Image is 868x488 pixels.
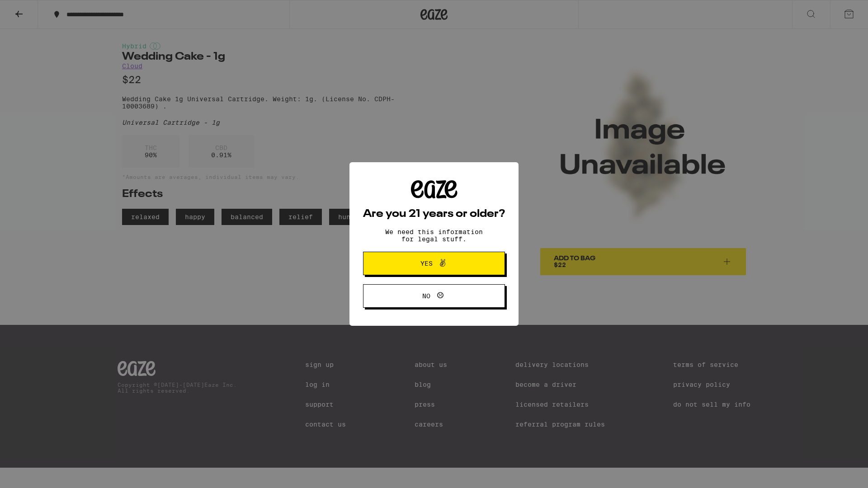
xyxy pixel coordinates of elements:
p: We need this information for legal stuff. [377,228,491,243]
h2: Are you 21 years or older? [363,209,505,220]
span: Yes [420,260,433,267]
button: No [363,284,505,308]
span: No [422,293,430,299]
button: Yes [363,252,505,275]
